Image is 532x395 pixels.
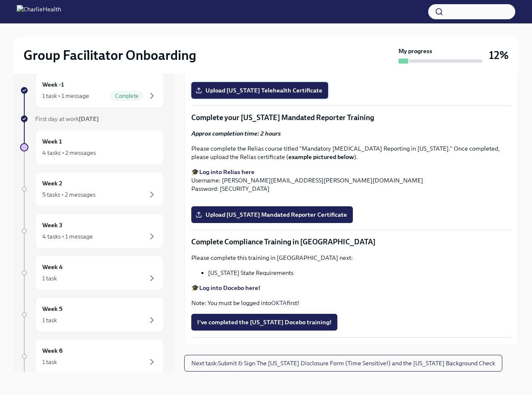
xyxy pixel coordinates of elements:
span: First day at work [35,115,99,123]
div: 1 task [42,316,57,324]
h6: Week 3 [42,221,62,230]
a: First day at work[DATE] [20,115,164,123]
a: Week 41 task [20,255,164,290]
h6: Week -1 [42,80,64,89]
h6: Week 5 [42,304,62,313]
p: 🎓 Username: [PERSON_NAME][EMAIL_ADDRESS][PERSON_NAME][DOMAIN_NAME] Password: [SECURITY_DATA] [191,168,511,193]
a: Log into Docebo here! [199,284,260,292]
p: Complete Compliance Training in [GEOGRAPHIC_DATA] [191,237,511,247]
strong: example pictured below [288,153,354,161]
a: Log into Relias here [199,168,254,176]
div: 4 tasks • 2 messages [42,149,96,157]
a: Week 61 task [20,339,164,374]
strong: My progress [398,47,432,55]
h3: 12% [489,48,509,63]
a: OKTA [271,299,287,307]
h6: Week 2 [42,179,62,188]
p: Complete your [US_STATE] Mandated Reporter Training [191,113,511,123]
a: Week -11 task • 1 messageComplete [20,73,164,108]
div: 4 tasks • 1 message [42,232,93,241]
div: 5 tasks • 2 messages [42,190,95,199]
a: Week 51 task [20,297,164,332]
p: Please complete this training in [GEOGRAPHIC_DATA] next: [191,254,511,262]
label: Upload [US_STATE] Mandated Reporter Certificate [191,206,353,223]
button: I've completed the [US_STATE] Docebo training! [191,314,337,331]
strong: Approx completion time: 2 hours [191,130,281,137]
span: Upload [US_STATE] Telehealth Certificate [197,86,322,95]
li: [US_STATE] State Requirements [208,269,511,277]
span: I've completed the [US_STATE] Docebo training! [197,318,332,326]
div: 1 task • 1 message [42,92,89,100]
p: Note: You must be logged into first! [191,299,511,307]
button: Next task:Submit & Sign The [US_STATE] Disclosure Form (Time Sensitive!) and the [US_STATE] Backg... [184,355,502,372]
h6: Week 6 [42,346,63,355]
a: Week 14 tasks • 2 messages [20,130,164,165]
img: CharlieHealth [17,5,61,18]
span: Next task : Submit & Sign The [US_STATE] Disclosure Form (Time Sensitive!) and the [US_STATE] Bac... [191,359,495,367]
p: 🎓 [191,284,511,292]
div: 1 task [42,358,57,366]
strong: [DATE] [79,115,99,123]
a: Week 34 tasks • 1 message [20,213,164,249]
p: Please complete the Relias course titled "Mandatory [MEDICAL_DATA] Reporting in [US_STATE]." Once... [191,144,511,161]
div: 1 task [42,274,57,282]
a: Week 25 tasks • 2 messages [20,172,164,207]
span: Complete [110,93,144,99]
h6: Week 4 [42,262,63,272]
h6: Week 1 [42,137,62,146]
label: Upload [US_STATE] Telehealth Certificate [191,82,328,99]
span: Upload [US_STATE] Mandated Reporter Certificate [197,210,347,219]
h2: Group Facilitator Onboarding [23,47,196,64]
